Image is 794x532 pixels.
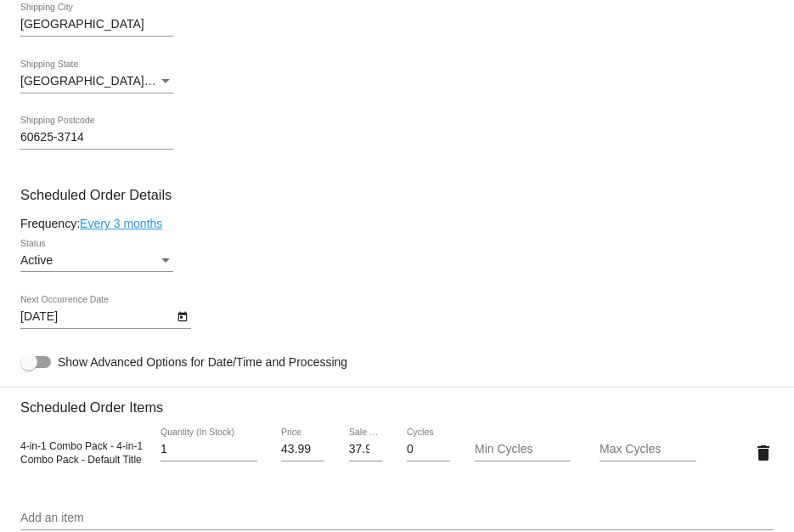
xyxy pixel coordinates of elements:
input: Sale Price [349,443,383,456]
input: Add an item [20,512,774,525]
mat-icon: delete [753,443,774,463]
input: Shipping City [20,18,173,31]
span: [GEOGRAPHIC_DATA] | [US_STATE] [20,74,220,88]
mat-select: Shipping State [20,75,173,88]
input: Shipping Postcode [20,131,173,144]
div: Frequency: [20,217,774,230]
input: Min Cycles [475,443,572,456]
a: Every 3 months [80,217,162,230]
input: Next Occurrence Date [20,310,173,324]
input: Max Cycles [600,443,696,456]
h3: Scheduled Order Items [20,387,774,416]
input: Cycles [407,443,450,456]
span: 4-in-1 Combo Pack - 4-in-1 Combo Pack - Default Title [20,440,143,466]
input: Quantity (In Stock) [160,443,257,456]
h3: Scheduled Order Details [20,187,774,203]
span: Show Advanced Options for Date/Time and Processing [58,354,347,371]
mat-select: Status [20,254,173,268]
input: Price [281,443,324,456]
button: Open calendar [173,307,191,325]
span: Active [20,253,53,267]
